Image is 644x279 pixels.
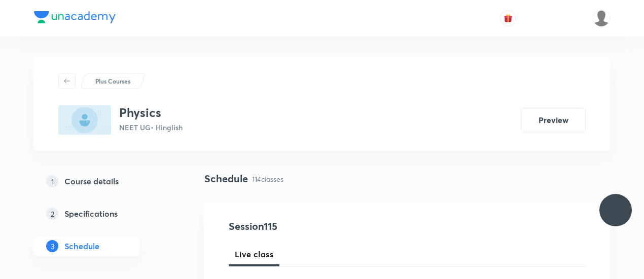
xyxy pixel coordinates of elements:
p: 2 [46,208,58,220]
h4: Session 115 [229,219,414,234]
img: Aamir Yousuf [593,10,610,27]
p: 1 [46,175,58,187]
img: ttu [610,204,622,216]
button: avatar [500,10,516,26]
img: Company Logo [34,11,116,23]
h5: Schedule [64,240,99,252]
span: Live class [235,248,273,260]
p: Plus Courses [95,76,130,86]
h4: Schedule [204,171,248,186]
h5: Course details [64,175,119,187]
h3: Physics [119,105,183,120]
p: 3 [46,240,58,252]
a: 1Course details [34,171,172,191]
p: NEET UG • Hinglish [119,122,183,133]
h5: Specifications [64,208,118,220]
img: avatar [504,14,513,23]
a: Company Logo [34,11,116,26]
a: 2Specifications [34,204,172,224]
p: 114 classes [252,174,283,184]
img: 3B4E75B7-F3D9-4587-BF23-B883F1EAA1AB_plus.png [58,105,111,135]
button: Preview [521,108,586,132]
